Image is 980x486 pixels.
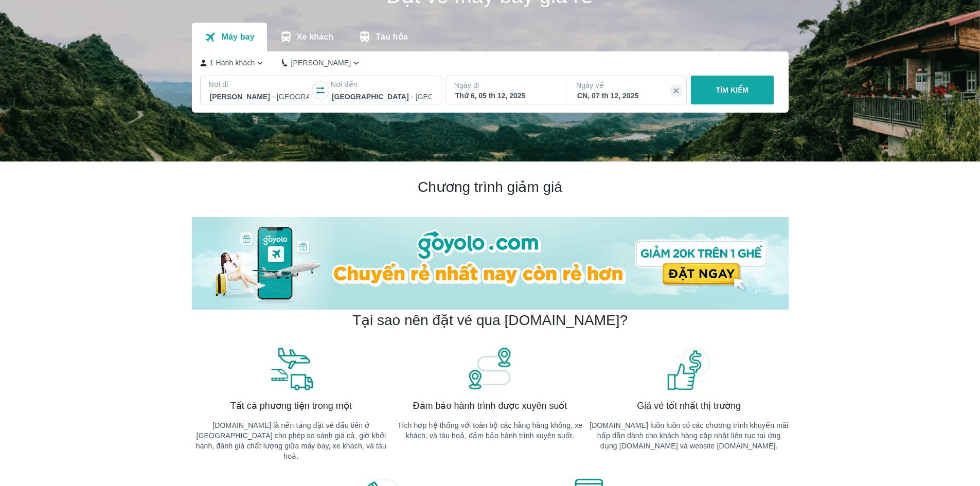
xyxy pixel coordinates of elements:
div: transportation tabs [192,23,420,51]
img: banner [268,346,314,391]
button: TÌM KIẾM [691,76,774,104]
div: CN, 07 th 12, 2025 [577,91,677,101]
button: 1 Hành khách [200,58,266,68]
p: Nơi đi [209,79,311,89]
p: Máy bay [221,32,254,42]
p: [DOMAIN_NAME] là nền tảng đặt vé đầu tiên ở [GEOGRAPHIC_DATA] cho phép so sánh giá cả, giờ khởi h... [192,420,391,461]
p: Nơi đến [331,79,433,89]
p: Ngày đi [454,80,556,91]
p: Tàu hỏa [376,32,408,42]
p: [DOMAIN_NAME] luôn luôn có các chương trình khuyến mãi hấp dẫn dành cho khách hàng cập nhật liên ... [590,420,789,451]
p: Xe khách [297,32,333,42]
h2: Chương trình giảm giá [192,178,789,196]
p: [PERSON_NAME] [291,58,351,68]
div: Thứ 6, 05 th 12, 2025 [455,91,555,101]
span: Đảm bảo hành trình được xuyên suốt [413,400,567,412]
img: banner [467,346,513,391]
h2: Tại sao nên đặt vé qua [DOMAIN_NAME]? [352,311,628,330]
button: [PERSON_NAME] [282,58,362,68]
span: Giá vé tốt nhất thị trường [637,400,741,412]
p: TÌM KIẾM [716,85,749,95]
p: Ngày về [576,80,678,91]
img: banner [666,346,712,391]
span: Tất cả phương tiện trong một [230,400,352,412]
p: 1 Hành khách [210,58,255,68]
img: banner-home [192,217,789,310]
p: Tích hợp hệ thống với toàn bộ các hãng hàng không, xe khách, và tàu hoả, đảm bảo hành trình xuyên... [390,420,590,441]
